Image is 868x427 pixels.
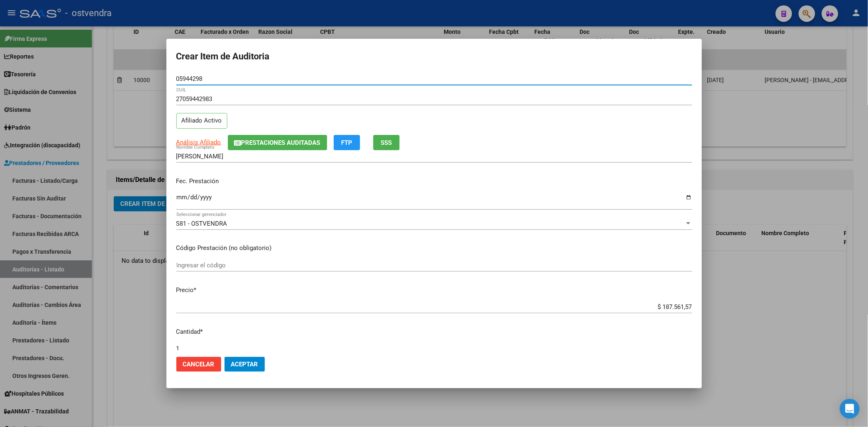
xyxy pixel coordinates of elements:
button: FTP [334,135,360,150]
h2: Crear Item de Auditoria [176,49,692,64]
p: Cantidad [176,327,692,337]
span: Análisis Afiliado [176,139,221,146]
span: FTP [341,139,352,146]
span: Aceptar [231,361,258,368]
button: Prestaciones Auditadas [228,135,327,150]
button: Aceptar [225,357,265,372]
span: Prestaciones Auditadas [241,139,321,146]
p: Fec. Prestación [176,177,692,186]
p: Código Prestación (no obligatorio) [176,243,692,253]
button: Cancelar [176,357,221,372]
span: SSS [381,139,392,146]
div: Open Intercom Messenger [840,399,860,419]
p: Afiliado Activo [176,113,227,129]
button: SSS [373,135,400,150]
span: Cancelar [183,361,215,368]
p: Precio [176,285,692,295]
span: S81 - OSTVENDRA [176,220,227,227]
